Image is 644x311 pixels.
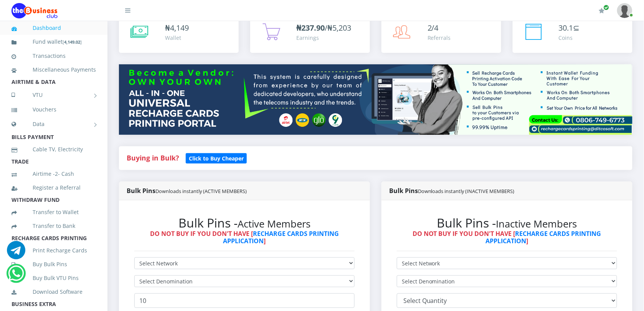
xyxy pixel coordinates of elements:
span: 30.1 [559,23,573,33]
h2: Bulk Pins - [134,216,355,230]
h2: Bulk Pins - [397,216,617,230]
img: multitenant_rcp.png [119,64,632,135]
span: 2/4 [428,23,439,33]
input: Enter Quantity [134,293,355,308]
a: Transfer to Wallet [12,203,96,221]
b: 4,149.02 [64,39,80,45]
i: Renew/Upgrade Subscription [599,8,605,14]
a: Buy Bulk VTU Pins [12,269,96,287]
a: Buy Bulk Pins [12,255,96,273]
a: VTU [12,85,96,105]
a: Transactions [12,47,96,65]
strong: Bulk Pins [389,187,515,195]
a: Register a Referral [12,179,96,196]
small: Inactive Members [496,217,577,231]
a: Vouchers [12,101,96,118]
span: Renew/Upgrade Subscription [604,5,609,10]
strong: Bulk Pins [127,187,247,195]
strong: DO NOT BUY IF YOU DON'T HAVE [ ] [413,229,601,245]
a: Chat for support [7,247,25,259]
div: ₦ [165,22,189,34]
a: Chat for support [8,270,24,283]
a: RECHARGE CARDS PRINTING APPLICATION [223,229,339,245]
strong: DO NOT BUY IF YOU DON'T HAVE [ ] [150,229,339,245]
div: Referrals [428,34,451,42]
div: Coins [559,34,580,42]
strong: Buying in Bulk? [127,153,179,162]
a: Transfer to Bank [12,217,96,235]
a: Fund wallet[4,149.02] [12,33,96,51]
img: User [617,3,632,18]
a: ₦237.90/₦5,203 Earnings [250,15,370,53]
a: ₦4,149 Wallet [119,15,239,53]
span: /₦5,203 [296,23,351,33]
a: Miscellaneous Payments [12,61,96,79]
a: Click to Buy Cheaper [186,153,247,162]
a: Airtime -2- Cash [12,165,96,183]
a: RECHARGE CARDS PRINTING APPLICATION [486,229,602,245]
small: [ ] [63,39,82,45]
a: Cable TV, Electricity [12,141,96,158]
div: Earnings [296,34,351,42]
a: Download Software [12,283,96,301]
a: 2/4 Referrals [381,15,501,53]
small: Active Members [238,217,310,231]
b: ₦237.90 [296,23,325,33]
div: Wallet [165,34,189,42]
small: Downloads instantly (INACTIVE MEMBERS) [418,188,515,195]
img: Logo [12,3,58,18]
small: Downloads instantly (ACTIVE MEMBERS) [155,188,247,195]
a: Data [12,115,96,134]
b: Click to Buy Cheaper [189,155,244,162]
span: 4,149 [170,23,189,33]
div: ⊆ [559,22,580,34]
a: Dashboard [12,19,96,37]
a: Print Recharge Cards [12,242,96,259]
